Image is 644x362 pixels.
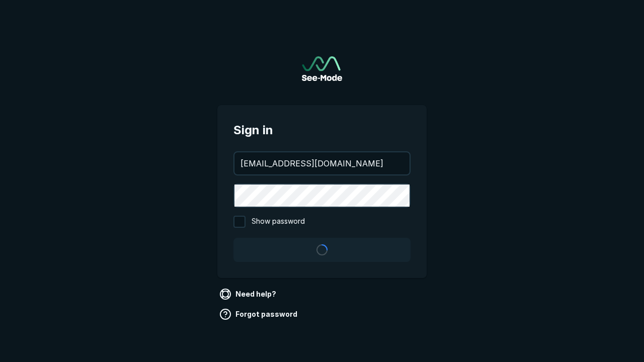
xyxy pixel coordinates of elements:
a: Need help? [217,286,280,302]
span: Sign in [233,121,411,139]
span: Show password [252,216,305,228]
a: Forgot password [217,306,301,322]
input: your@email.com [234,152,410,174]
a: Go to sign in [302,56,342,81]
img: See-Mode Logo [302,56,342,81]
